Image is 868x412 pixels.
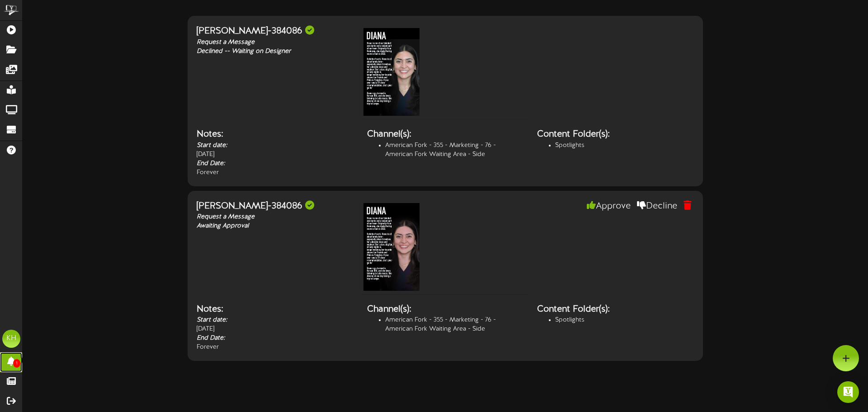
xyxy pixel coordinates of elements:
[385,141,524,159] li: American Fork - 355 - Marketing - 76 - American Fork Waiting Area - Side
[190,128,360,177] div: [DATE] Forever
[197,303,354,316] div: Notes:
[197,47,354,56] div: Declined -- Waiting on Designer
[385,316,524,334] li: American Fork - 355 - Marketing - 76 - American Fork Waiting Area - Side
[362,27,421,117] img: 1e325b87-3d82-41f3-b2f2-a3fda38f10c0.jpg
[197,334,354,343] div: End Date:
[197,316,354,325] div: Start date:
[367,128,524,141] div: Channel(s):
[197,128,354,141] div: Notes:
[585,200,633,213] button: Approve
[190,303,360,352] div: [DATE] Forever
[197,222,354,231] div: Awaiting Approval
[197,38,354,47] div: Request a Message
[537,128,694,141] div: Content Folder(s):
[2,330,20,348] div: KH
[537,303,694,316] div: Content Folder(s):
[197,213,354,222] div: Request a Message
[837,381,859,403] div: Open Intercom Messenger
[197,141,354,150] div: Start date:
[555,141,694,150] li: Spotlights
[197,25,354,38] div: [PERSON_NAME]-384086
[362,202,421,292] img: d2456abc-f89a-4ece-b868-f6c1975fcce3.jpg
[367,303,524,316] div: Channel(s):
[197,200,354,213] div: [PERSON_NAME]-384086
[197,159,354,168] div: End Date:
[555,316,694,325] li: Spotlights
[13,359,20,368] span: 1
[635,200,679,213] button: Decline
